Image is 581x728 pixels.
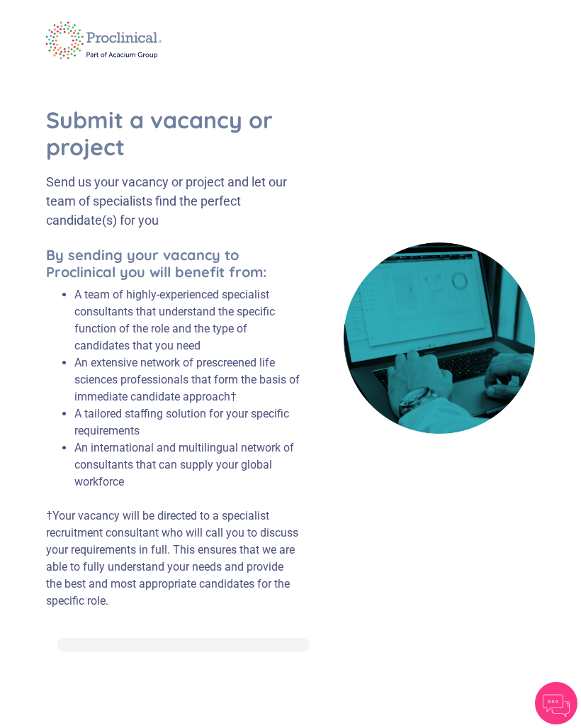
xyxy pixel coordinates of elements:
p: †Your vacancy will be directed to a specialist recruitment consultant who will call you to discus... [46,508,300,610]
li: A tailored staffing solution for your specific requirements [74,405,300,439]
li: An international and multilingual network of consultants that can supply your global workforce [74,439,300,491]
img: book cover [344,242,535,434]
h1: Submit a vacancy or project [46,106,311,161]
img: Chatbot [535,682,577,724]
div: Send us your vacancy or project and let our team of specialists find the perfect candidate(s) for... [46,172,311,230]
li: A team of highly-experienced specialist consultants that understand the specific function of the ... [74,286,300,354]
h5: By sending your vacancy to Proclinical you will benefit from: [46,247,300,281]
li: An extensive network of prescreened life sciences professionals that form the basis of immediate ... [74,354,300,405]
img: logo [35,12,172,69]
